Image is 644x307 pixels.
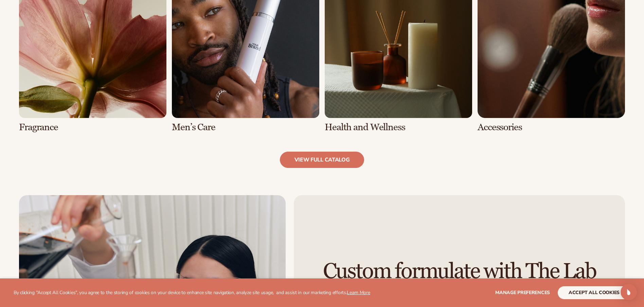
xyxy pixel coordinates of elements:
[558,286,630,299] button: accept all cookies
[280,152,364,168] a: view full catalog
[621,284,637,300] div: Open Intercom Messenger
[495,289,550,296] span: Manage preferences
[14,290,370,296] p: By clicking "Accept All Cookies", you agree to the storing of cookies on your device to enhance s...
[313,260,606,306] h2: Custom formulate with The Lab by [PERSON_NAME]
[495,286,550,299] button: Manage preferences
[347,289,370,296] a: Learn More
